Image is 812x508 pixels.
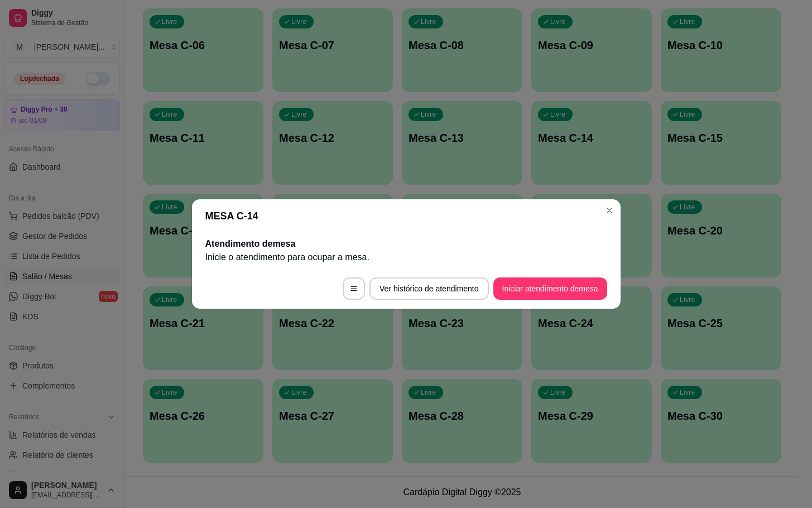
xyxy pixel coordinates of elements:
[192,199,621,233] header: MESA C-14
[493,277,607,300] button: Iniciar atendimento demesa
[205,237,607,251] h2: Atendimento de mesa
[600,202,618,219] button: Close
[205,251,607,264] p: Inicie o atendimento para ocupar a mesa .
[369,277,488,300] button: Ver histórico de atendimento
